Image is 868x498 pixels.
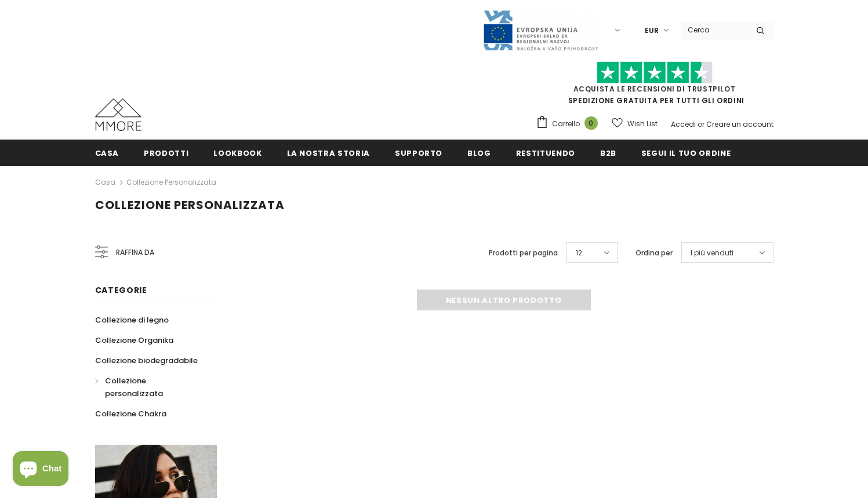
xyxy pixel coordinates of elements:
[126,177,216,187] a: Collezione personalizzata
[287,140,370,166] a: La nostra storia
[467,140,491,166] a: Blog
[395,140,442,166] a: supporto
[612,113,658,134] a: Wish List
[482,9,598,52] img: Javni Razpis
[95,371,204,404] a: Collezione personalizzata
[516,140,575,166] a: Restituendo
[95,335,173,346] span: Collezione Organika
[213,148,262,159] span: Lookbook
[641,148,731,159] span: Segui il tuo ordine
[95,310,169,330] a: Collezione di legno
[584,116,598,130] span: 0
[516,148,575,159] span: Restituendo
[597,61,713,84] img: Fidati di Pilot Stars
[95,408,166,419] span: Collezione Chakra
[95,314,169,325] span: Collezione di legno
[95,284,147,296] span: Categorie
[9,451,72,489] inbox-online-store-chat: Shopify online store chat
[552,118,580,130] span: Carrello
[95,148,119,159] span: Casa
[641,140,731,166] a: Segui il tuo ordine
[635,247,673,259] label: Ordina per
[627,118,658,130] span: Wish List
[95,404,166,424] a: Collezione Chakra
[691,247,733,259] span: I più venduti
[489,247,558,259] label: Prodotti per pagina
[536,67,773,105] span: SPEDIZIONE GRATUITA PER TUTTI GLI ORDINI
[95,197,285,213] span: Collezione personalizzata
[536,115,604,133] a: Carrello 0
[213,140,262,166] a: Lookbook
[576,247,582,259] span: 12
[600,148,616,159] span: B2B
[144,148,188,159] span: Prodotti
[681,21,747,38] input: Search Site
[467,148,491,159] span: Blog
[144,140,188,166] a: Prodotti
[600,140,616,166] a: B2B
[645,25,659,36] span: EUR
[95,350,198,371] a: Collezione biodegradabile
[116,246,154,259] span: Raffina da
[573,84,736,94] a: Acquista le recensioni di TrustPilot
[105,375,163,399] span: Collezione personalizzata
[671,119,696,129] a: Accedi
[95,175,115,189] a: Casa
[95,98,141,131] img: Casi MMORE
[395,148,442,159] span: supporto
[706,119,773,129] a: Creare un account
[482,25,598,35] a: Javni Razpis
[95,355,198,366] span: Collezione biodegradabile
[698,119,704,129] span: or
[95,330,173,350] a: Collezione Organika
[287,148,370,159] span: La nostra storia
[95,140,119,166] a: Casa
